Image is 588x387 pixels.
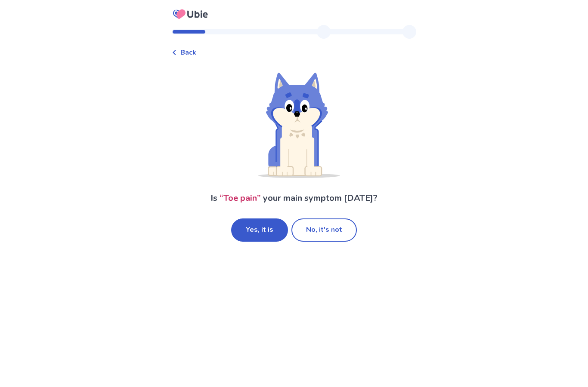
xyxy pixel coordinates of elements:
span: “ Toe pain ” [220,192,261,204]
p: Is your main symptom [DATE]? [210,192,378,205]
img: Shiba (Wondering) [248,71,340,178]
button: No, it's not [291,218,357,242]
span: Back [180,47,196,58]
button: Yes, it is [231,218,288,242]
